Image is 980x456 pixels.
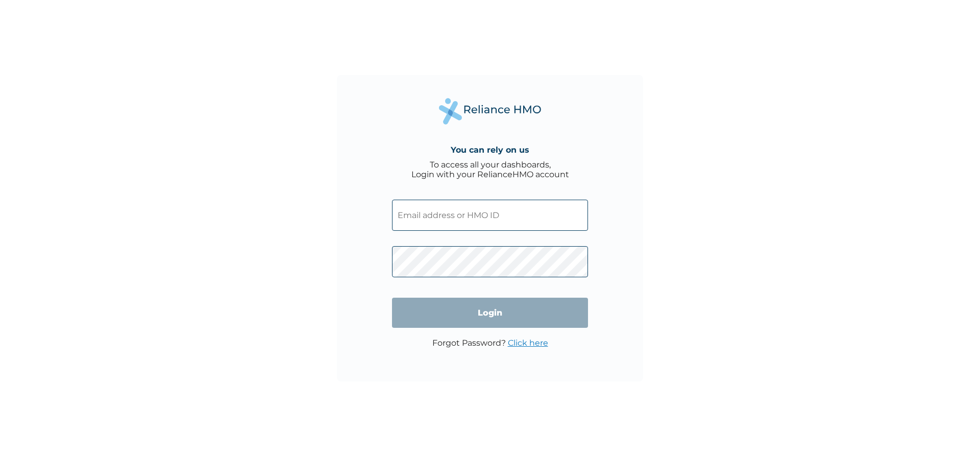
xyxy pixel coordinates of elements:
[508,338,548,348] a: Click here
[392,298,588,328] input: Login
[439,98,541,124] img: Reliance Health's Logo
[411,160,569,179] div: To access all your dashboards, Login with your RelianceHMO account
[451,145,529,155] h4: You can rely on us
[432,338,548,348] p: Forgot Password?
[392,200,588,231] input: Email address or HMO ID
